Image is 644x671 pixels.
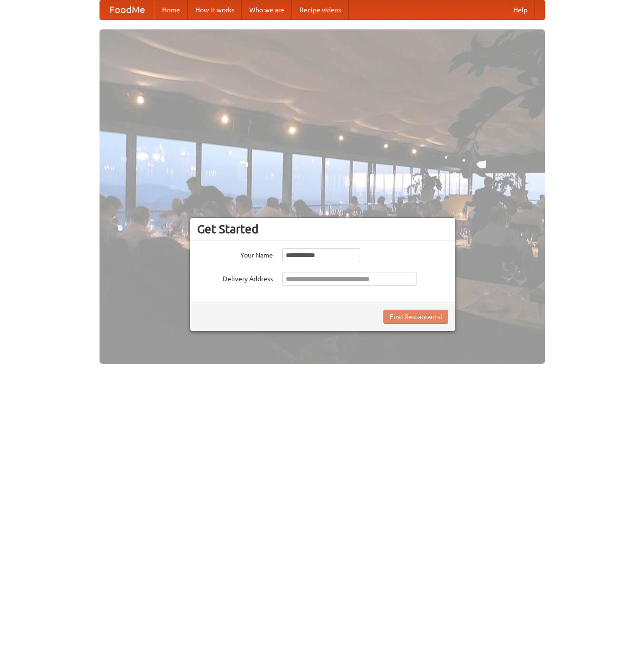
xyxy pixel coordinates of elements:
[506,0,535,19] a: Help
[154,0,188,19] a: Home
[197,248,273,260] label: Your Name
[197,272,273,284] label: Delivery Address
[383,310,448,324] button: Find Restaurants!
[292,0,349,19] a: Recipe videos
[100,0,154,19] a: FoodMe
[197,222,448,236] h3: Get Started
[188,0,242,19] a: How it works
[242,0,292,19] a: Who we are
